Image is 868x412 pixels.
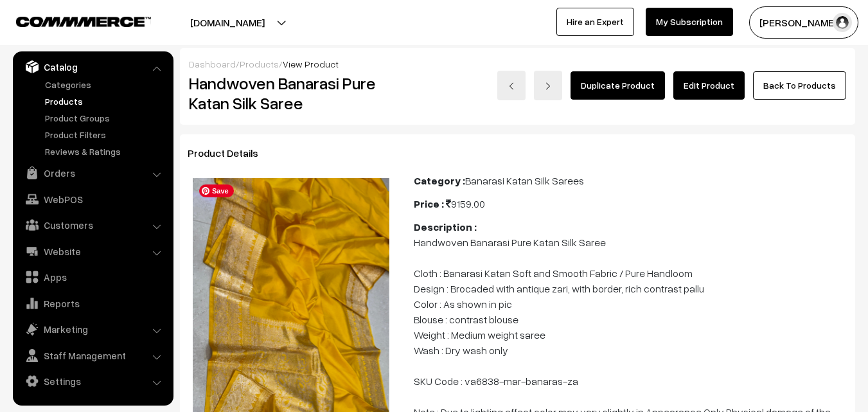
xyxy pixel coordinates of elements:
[188,147,274,159] span: Product Details
[240,58,279,69] a: Products
[42,94,169,108] a: Products
[414,197,444,210] b: Price :
[16,265,169,289] a: Apps
[16,240,169,263] a: Website
[556,8,634,36] a: Hire an Expert
[42,111,169,125] a: Product Groups
[508,82,515,90] img: left-arrow.png
[414,173,847,188] div: Banarasi Katan Silk Sarees
[753,71,846,100] a: Back To Products
[16,370,169,393] a: Settings
[16,344,169,367] a: Staff Management
[16,213,169,237] a: Customers
[189,57,846,71] div: / /
[189,58,236,69] a: Dashboard
[199,184,234,197] span: Save
[16,292,169,315] a: Reports
[414,220,477,233] b: Description :
[42,78,169,91] a: Categories
[16,188,169,211] a: WebPOS
[16,161,169,184] a: Orders
[16,318,169,341] a: Marketing
[145,6,310,39] button: [DOMAIN_NAME]
[16,13,128,28] a: COMMMERCE
[749,6,858,39] button: [PERSON_NAME]
[42,128,169,141] a: Product Filters
[646,8,733,36] a: My Subscription
[189,73,395,113] h2: Handwoven Banarasi Pure Katan Silk Saree
[544,82,552,90] img: right-arrow.png
[673,71,745,100] a: Edit Product
[16,17,151,26] img: COMMMERCE
[833,13,852,32] img: user
[283,58,339,69] span: View Product
[16,55,169,78] a: Catalog
[414,174,465,187] b: Category :
[414,196,847,211] div: 9159.00
[42,145,169,158] a: Reviews & Ratings
[571,71,665,100] a: Duplicate Product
